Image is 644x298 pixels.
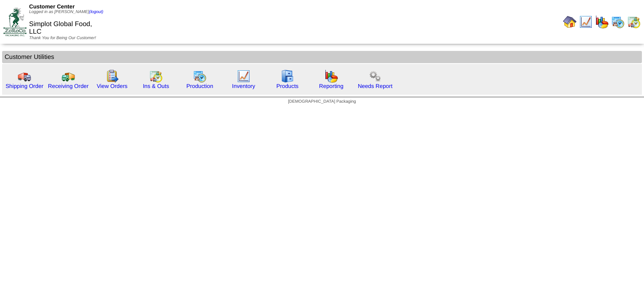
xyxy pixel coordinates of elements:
img: workorder.gif [105,69,119,83]
img: line_graph.gif [579,15,593,29]
a: Reporting [319,83,343,89]
span: Logged in as [PERSON_NAME] [29,10,103,14]
a: Needs Report [358,83,392,89]
img: calendarinout.gif [627,15,641,29]
a: Ins & Outs [143,83,169,89]
img: home.gif [563,15,577,29]
td: Customer Utilities [2,51,642,63]
img: workflow.png [368,69,382,83]
img: calendarinout.gif [149,69,163,83]
span: [DEMOGRAPHIC_DATA] Packaging [288,99,356,104]
img: line_graph.gif [237,69,250,83]
img: truck.gif [18,69,31,83]
a: Receiving Order [48,83,89,89]
img: graph.gif [325,69,338,83]
a: (logout) [89,10,103,14]
img: ZoRoCo_Logo(Green%26Foil)%20jpg.webp [3,8,27,36]
a: Products [276,83,299,89]
span: Simplot Global Food, LLC [29,21,92,35]
img: graph.gif [595,15,609,29]
a: Production [186,83,213,89]
img: calendarprod.gif [193,69,207,83]
span: Customer Center [29,3,75,10]
span: Thank You for Being Our Customer! [29,36,96,40]
img: calendarprod.gif [611,15,625,29]
a: View Orders [97,83,127,89]
a: Inventory [232,83,255,89]
img: truck2.gif [62,69,75,83]
img: cabinet.gif [281,69,294,83]
a: Shipping Order [5,83,43,89]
